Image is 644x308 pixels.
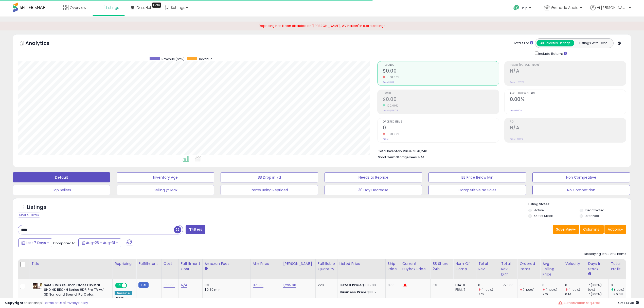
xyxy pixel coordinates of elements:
b: Short Term Storage Fees: [378,155,418,159]
small: Amazon Fees. [205,266,208,271]
div: 220 [318,283,333,287]
div: 0% [433,283,449,287]
div: 8% [205,283,247,287]
button: Listings With Cost [574,40,612,46]
div: Current Buybox Price [402,261,428,272]
div: Total Rev. [478,261,497,272]
button: Actions [604,225,626,234]
button: Needs to Reprice [325,172,422,182]
small: Prev: 0.00% [510,109,522,112]
button: Filters [186,225,205,234]
div: 0 [542,283,563,287]
span: Profit [383,92,499,95]
div: Ordered Items [520,261,538,272]
span: Revenue (prev) [162,57,185,61]
button: No Competition [532,185,630,195]
div: Listed Price [339,261,383,266]
small: (-100%) [523,288,534,292]
div: -776.00 [501,283,513,287]
div: 1 [520,292,540,297]
div: Days In Stock [588,261,606,272]
div: seller snap | | [5,301,88,305]
span: Aug-25 - Aug-31 [86,240,115,245]
small: Prev: -21.01% [510,138,523,141]
div: 0.00 [388,283,396,287]
h2: $0.00 [383,96,499,103]
li: $176,240 [378,148,623,154]
div: 0 [520,283,540,287]
button: Selling @ Max [117,185,214,195]
button: 30 Day Decrease [325,185,422,195]
div: FBM: 7 [455,287,472,292]
div: Title [31,261,110,266]
span: Repricing has been disabled on '[PERSON_NAME], AV Nation' in store settings [259,23,385,28]
i: Get Help [513,5,520,11]
div: Min Price [253,261,279,266]
div: BB Share 24h. [433,261,451,272]
label: Deactivated [585,208,604,212]
small: Prev: $776 [383,81,394,84]
span: Last 7 Days [26,240,46,245]
small: FBM [138,282,148,288]
span: Ordered Items [383,121,499,123]
a: 1,295.00 [283,283,296,288]
h2: 0.00% [510,96,626,103]
h2: 0 [383,125,499,132]
span: OFF [126,283,134,287]
small: (-100%) [546,288,557,292]
span: ROI [510,121,626,123]
span: 2025-09-8 14:38 GMT [618,300,639,305]
div: 7 (100%) [588,292,609,297]
div: Avg Selling Price [542,261,561,277]
div: Cost [164,261,176,266]
span: Hi [PERSON_NAME] [597,5,627,10]
span: Avg. Buybox Share [510,92,626,95]
img: 419xDgWbjtL._SL40_.jpg [32,283,43,290]
span: Overview [70,5,86,10]
div: FBA: 0 [455,283,472,287]
button: BB Price Below Min [428,172,526,182]
button: Default [13,172,110,182]
div: Total Profit [611,261,629,272]
span: DataHub [137,5,153,10]
small: (-100%) [481,288,493,292]
strong: Copyright [5,300,24,305]
span: Listings [106,5,119,10]
span: Profit [PERSON_NAME] [510,64,626,66]
button: BB Drop in 7d [221,172,318,182]
a: Help [509,1,536,16]
div: 7 (100%) [588,283,609,287]
h5: Analytics [25,40,59,48]
h2: $0.00 [383,68,499,75]
button: Non Competitive [532,172,630,182]
small: Days In Stock. [588,272,591,276]
span: N/A [418,155,424,160]
div: Fulfillable Quantity [318,261,335,272]
div: Amazon AI [115,291,132,295]
div: Clear All Filters [18,213,40,217]
small: Prev: -16.25% [510,81,524,84]
h2: N/A [510,68,626,75]
div: 776 [542,292,563,297]
div: -126.08 [611,292,631,297]
span: ON [116,283,122,287]
div: Amazon Fees [205,261,248,266]
label: Out of Stock [534,214,553,218]
small: -100.00% [385,75,400,79]
div: 0 [565,283,586,287]
a: Hi [PERSON_NAME] [590,5,631,16]
small: -100.00% [385,132,400,136]
span: Compared to: [53,241,76,246]
small: Prev: -$126.08 [383,109,398,112]
button: All Selected Listings [536,40,574,46]
div: Fulfillment [138,261,159,266]
span: Columns [583,227,599,232]
div: Totals For [513,41,533,46]
a: Privacy Policy [66,300,88,305]
div: $0.30 min [205,287,247,292]
span: Grenade Audio [551,5,579,10]
div: Total Rev. Diff. [501,261,515,277]
button: Items Being Repriced [221,185,318,195]
button: Inventory Age [117,172,214,182]
small: (100%) [614,288,624,292]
